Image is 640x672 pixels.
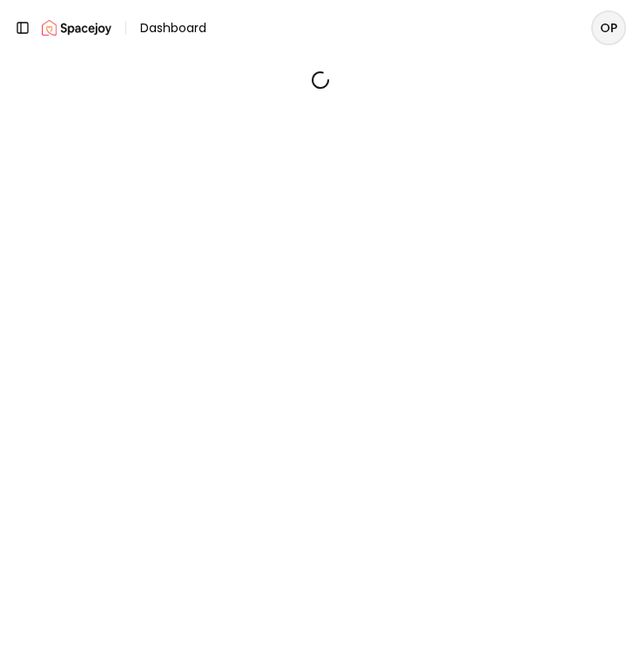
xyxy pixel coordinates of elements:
[42,10,111,45] img: Spacejoy Logo
[593,12,624,44] span: OP
[140,19,206,37] span: Dashboard
[42,10,111,45] a: Spacejoy
[591,10,626,45] button: OP
[140,19,206,37] nav: breadcrumb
